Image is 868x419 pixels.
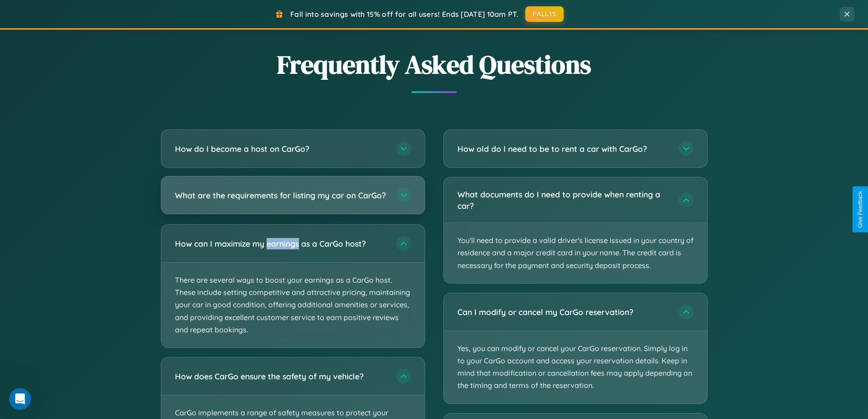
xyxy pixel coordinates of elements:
p: You'll need to provide a valid driver's license issued in your country of residence and a major c... [444,223,707,283]
h3: How do I become a host on CarGo? [175,143,387,155]
h3: How old do I need to be to rent a car with CarGo? [457,143,670,155]
h3: How does CarGo ensure the safety of my vehicle? [175,371,387,382]
h2: Frequently Asked Questions [161,47,708,82]
iframe: Intercom live chat [9,388,31,410]
p: There are several ways to boost your earnings as a CarGo host. These include setting competitive ... [161,263,425,347]
p: Yes, you can modify or cancel your CarGo reservation. Simply log in to your CarGo account and acc... [444,331,707,403]
button: FALL15 [525,6,564,22]
span: Fall into savings with 15% off for all users! Ends [DATE] 10am PT. [290,10,519,19]
div: Give Feedback [857,191,863,228]
h3: What documents do I need to provide when renting a car? [457,189,670,211]
h3: What are the requirements for listing my car on CarGo? [175,190,387,201]
h3: How can I maximize my earnings as a CarGo host? [175,238,387,249]
h3: Can I modify or cancel my CarGo reservation? [457,306,670,318]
